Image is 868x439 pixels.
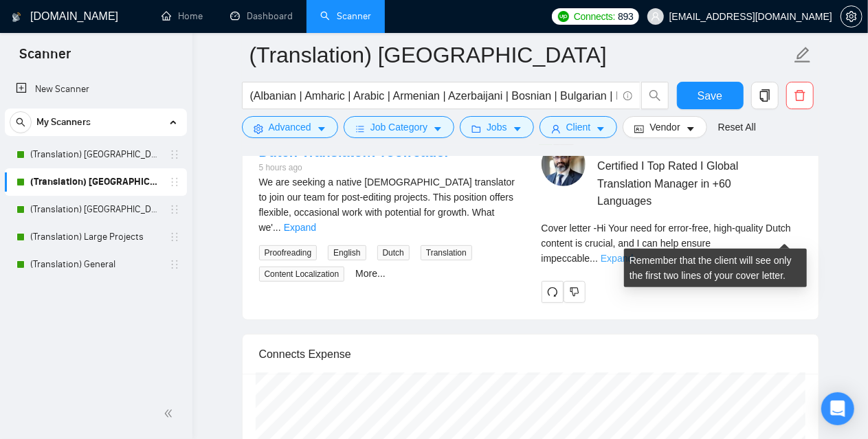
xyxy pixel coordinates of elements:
a: New Scanner [16,76,176,103]
img: logo [12,6,21,28]
span: ... [590,253,598,264]
span: user [551,124,561,134]
a: searchScanner [320,10,371,22]
span: holder [169,204,180,215]
span: Translation [421,245,472,260]
div: 5 hours ago [259,161,450,175]
span: idcard [634,124,644,134]
a: (Translation) Large Projects [30,223,161,251]
button: search [641,82,669,109]
span: Content Localization [259,267,345,282]
button: redo [542,281,564,303]
span: user [651,12,660,21]
span: Scanner [8,44,82,73]
span: Vendor [649,120,680,135]
input: Scanner name... [249,38,791,72]
a: Reset All [718,120,756,135]
span: Job Category [370,120,427,135]
span: ... [273,222,281,233]
button: setting [841,5,863,27]
button: copy [751,82,779,109]
span: Connects: [574,9,615,24]
div: We are seeking a native Dutch-speaking translator to join our team for post-editing projects. Thi... [259,175,520,235]
a: Expand [601,253,633,264]
span: Advanced [269,120,311,135]
span: Dutch [377,245,410,260]
span: double-left [164,407,177,420]
span: 893 [618,9,633,24]
button: dislike [564,281,586,303]
button: barsJob Categorycaret-down [344,116,454,138]
button: idcardVendorcaret-down [623,116,706,138]
span: Save [698,87,722,104]
span: delete [787,89,813,102]
li: New Scanner [5,76,187,103]
span: setting [841,11,862,22]
span: caret-down [433,124,443,134]
a: setting [841,11,863,22]
a: Expand [284,222,316,233]
span: English [328,245,366,260]
span: Client [566,120,591,135]
button: Save [677,82,744,109]
button: search [10,111,32,133]
span: folder [471,124,481,134]
a: homeHome [162,10,203,22]
button: settingAdvancedcaret-down [242,116,338,138]
span: caret-down [596,124,605,134]
span: holder [169,177,180,188]
span: search [642,89,668,102]
img: upwork-logo.png [558,11,569,22]
span: holder [169,259,180,270]
a: (Translation) [GEOGRAPHIC_DATA] [30,168,161,196]
span: info-circle [623,91,632,100]
span: We are seeking a native [DEMOGRAPHIC_DATA] translator to join our team for post-editing projects.... [259,177,515,233]
button: delete [786,82,814,109]
span: Proofreading [259,245,318,260]
div: Open Intercom Messenger [821,392,854,425]
input: Search Freelance Jobs... [250,87,617,104]
span: caret-down [317,124,326,134]
span: My Scanners [36,109,91,136]
a: More... [355,268,386,279]
span: holder [169,149,180,160]
span: caret-down [513,124,522,134]
span: setting [254,124,263,134]
span: holder [169,232,180,243]
a: (Translation) [GEOGRAPHIC_DATA] [30,141,161,168]
span: copy [752,89,778,102]
span: caret-down [686,124,695,134]
span: Certified I Top Rated I Global Translation Manager in +60 Languages [597,157,761,209]
a: (Translation) [GEOGRAPHIC_DATA] [30,196,161,223]
div: Remember that the client will see only the first two lines of your cover letter. [542,221,802,266]
a: dashboardDashboard [230,10,293,22]
span: Jobs [487,120,507,135]
span: redo [542,286,563,297]
a: (Translation) General [30,251,161,278]
img: c1MnlZiiyiQb2tpEAeAz2i6vmMdAUKNpzgsfom6rexc319BjUqG6BNCiGK2NsCkp_T [542,142,586,186]
span: edit [794,46,812,64]
div: Remember that the client will see only the first two lines of your cover letter. [624,249,807,287]
button: folderJobscaret-down [460,116,534,138]
span: search [10,117,31,127]
button: userClientcaret-down [539,116,618,138]
span: bars [355,124,365,134]
li: My Scanners [5,109,187,278]
span: Cover letter - Hi Your need for error-free, high-quality Dutch content is crucial, and I can help... [542,223,791,264]
span: dislike [570,286,579,297]
div: Connects Expense [259,335,802,374]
